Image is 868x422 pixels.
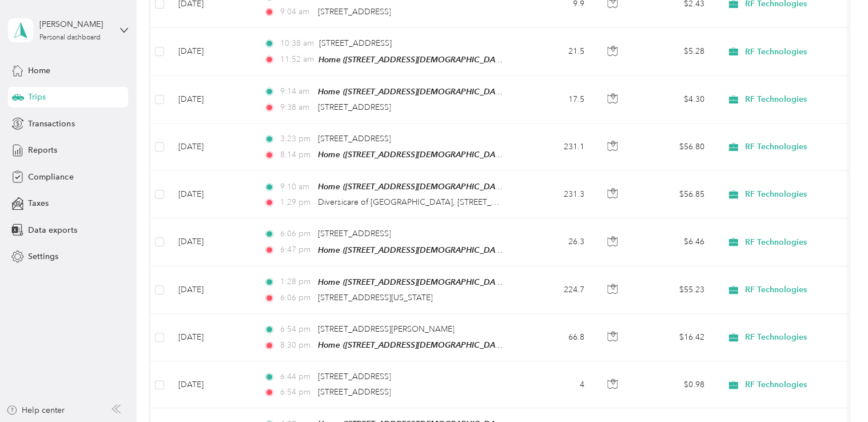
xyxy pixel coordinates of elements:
div: Personal dashboard [39,34,101,41]
span: 6:44 pm [280,371,313,383]
span: 8:14 pm [280,149,313,161]
span: [STREET_ADDRESS][US_STATE] [318,293,432,302]
span: Home ([STREET_ADDRESS][DEMOGRAPHIC_DATA]) [318,182,507,192]
td: 4 [517,361,593,408]
td: [DATE] [169,266,254,314]
span: 6:54 pm [280,386,313,399]
span: RF Technologies [744,189,806,200]
td: $5.28 [633,28,713,75]
td: [DATE] [169,361,254,408]
td: $56.85 [633,171,713,218]
span: Compliance [28,171,73,183]
td: 224.7 [517,266,593,314]
span: Home ([STREET_ADDRESS][DEMOGRAPHIC_DATA]) [318,245,507,255]
span: [STREET_ADDRESS] [318,229,391,238]
span: 1:28 pm [280,276,313,288]
td: [DATE] [169,28,254,75]
span: Taxes [28,197,49,209]
span: [STREET_ADDRESS][PERSON_NAME] [318,324,454,334]
td: 17.5 [517,76,593,124]
td: $16.42 [633,314,713,361]
td: $56.80 [633,124,713,171]
iframe: Everlance-gr Chat Button Frame [804,358,868,422]
td: 21.5 [517,28,593,75]
span: Home ([STREET_ADDRESS][DEMOGRAPHIC_DATA]) [318,340,507,350]
span: Transactions [28,118,74,130]
span: 6:47 pm [280,244,313,256]
span: 6:54 pm [280,323,313,336]
td: 26.3 [517,218,593,266]
span: 9:04 am [280,6,313,18]
span: 6:06 pm [280,228,313,240]
span: RF Technologies [744,285,806,295]
span: 8:30 pm [280,339,313,352]
button: Help center [6,404,65,416]
td: [DATE] [169,124,254,171]
span: 1:29 pm [280,196,313,209]
span: Reports [28,144,57,156]
span: Diversicare of [GEOGRAPHIC_DATA], [STREET_ADDRESS][US_STATE] [318,197,571,207]
td: [DATE] [169,76,254,124]
span: 9:14 am [280,85,313,98]
span: 9:10 am [280,181,313,193]
span: RF Technologies [744,94,806,105]
span: 11:52 am [280,53,313,66]
span: 3:23 pm [280,133,313,145]
td: [DATE] [169,314,254,361]
span: 6:06 pm [280,292,313,304]
span: 10:38 am [280,37,314,50]
span: Home [28,65,50,77]
td: [DATE] [169,171,254,218]
span: Settings [28,250,58,262]
span: [STREET_ADDRESS] [318,372,391,381]
td: $0.98 [633,361,713,408]
span: Home ([STREET_ADDRESS][DEMOGRAPHIC_DATA]) [318,277,507,287]
span: [STREET_ADDRESS] [318,102,391,112]
td: 66.8 [517,314,593,361]
td: $55.23 [633,266,713,314]
span: Home ([STREET_ADDRESS][DEMOGRAPHIC_DATA]) [318,55,508,65]
span: [STREET_ADDRESS] [318,387,391,397]
span: [STREET_ADDRESS] [318,134,391,144]
span: Home ([STREET_ADDRESS][DEMOGRAPHIC_DATA]) [318,150,507,160]
td: $4.30 [633,76,713,124]
td: 231.3 [517,171,593,218]
span: RF Technologies [744,47,806,57]
td: $6.46 [633,218,713,266]
span: Data exports [28,224,77,236]
td: [DATE] [169,218,254,266]
span: [STREET_ADDRESS] [318,7,391,17]
td: 231.1 [517,124,593,171]
div: [PERSON_NAME] [39,18,111,30]
span: Home ([STREET_ADDRESS][DEMOGRAPHIC_DATA]) [318,87,507,97]
span: RF Technologies [744,332,806,343]
span: [STREET_ADDRESS] [319,38,392,48]
span: 9:38 am [280,101,313,114]
span: RF Technologies [744,380,806,390]
span: RF Technologies [744,142,806,152]
span: Trips [28,91,46,103]
span: RF Technologies [744,237,806,248]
